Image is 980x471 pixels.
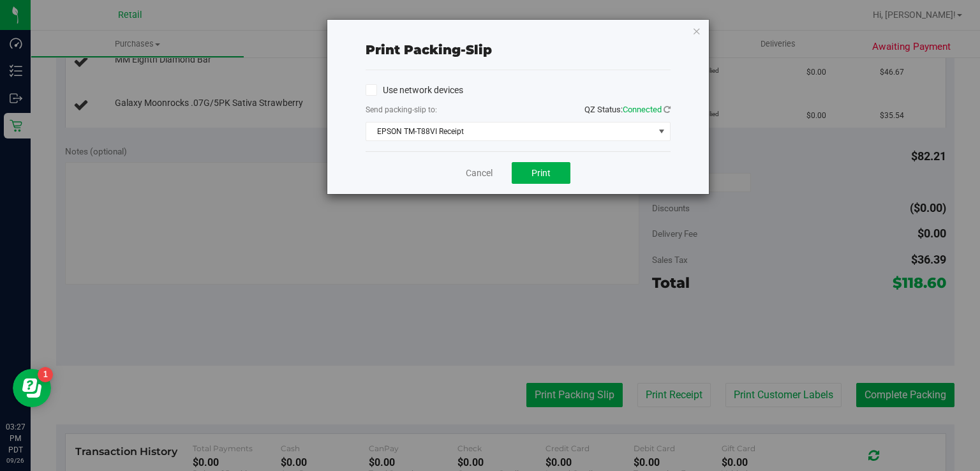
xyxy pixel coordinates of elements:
[531,168,551,178] span: Print
[366,42,492,57] span: Print packing-slip
[466,167,493,180] a: Cancel
[584,105,671,114] span: QZ Status:
[512,162,570,184] button: Print
[366,84,463,97] label: Use network devices
[653,123,669,140] span: select
[13,369,51,407] iframe: Resource center
[38,367,53,382] iframe: Resource center unread badge
[623,105,662,114] span: Connected
[366,123,654,140] span: EPSON TM-T88VI Receipt
[366,104,437,116] label: Send packing-slip to:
